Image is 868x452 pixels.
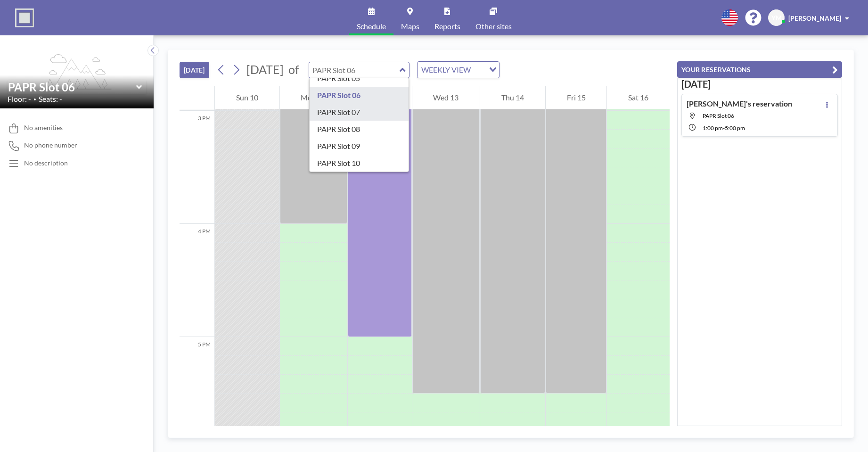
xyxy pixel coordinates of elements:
div: Search for option [418,62,499,78]
span: Seats: - [39,94,62,104]
span: 1:00 PM [703,124,723,131]
span: Maps [401,23,419,30]
span: of [288,62,299,77]
span: [DATE] [246,62,284,76]
button: [DATE] [180,62,209,78]
div: PAPR Slot 08 [310,121,409,138]
div: PAPR Slot 09 [310,138,409,155]
div: PAPR Slot 05 [310,70,409,87]
img: organization-logo [15,8,34,27]
span: YM [771,14,782,22]
div: 5 PM [180,337,214,450]
div: Sat 16 [607,86,670,109]
span: No amenities [24,123,63,132]
div: Sun 10 [215,86,279,109]
div: Thu 14 [480,86,545,109]
h4: [PERSON_NAME]'s reservation [687,99,792,108]
span: No phone number [24,141,77,149]
input: PAPR Slot 06 [8,80,136,94]
input: Search for option [474,64,483,76]
div: 3 PM [180,111,214,224]
input: PAPR Slot 06 [309,62,400,78]
h3: [DATE] [681,78,838,90]
span: WEEKLY VIEW [419,64,473,76]
span: Floor: - [8,94,31,104]
span: Other sites [475,23,512,30]
div: No description [24,159,68,167]
div: 4 PM [180,224,214,337]
span: Schedule [357,23,386,30]
div: Fri 15 [546,86,607,109]
div: PAPR Slot 06 [310,87,409,104]
span: • [33,96,36,102]
span: Reports [434,23,460,30]
div: Mon 11 [280,86,348,109]
span: 5:00 PM [725,124,745,131]
span: [PERSON_NAME] [788,14,841,22]
div: Wed 13 [412,86,480,109]
span: PAPR Slot 06 [703,112,734,119]
span: - [723,124,725,131]
button: YOUR RESERVATIONS [677,61,842,78]
div: PAPR Slot 07 [310,104,409,121]
div: PAPR Slot 10 [310,155,409,172]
